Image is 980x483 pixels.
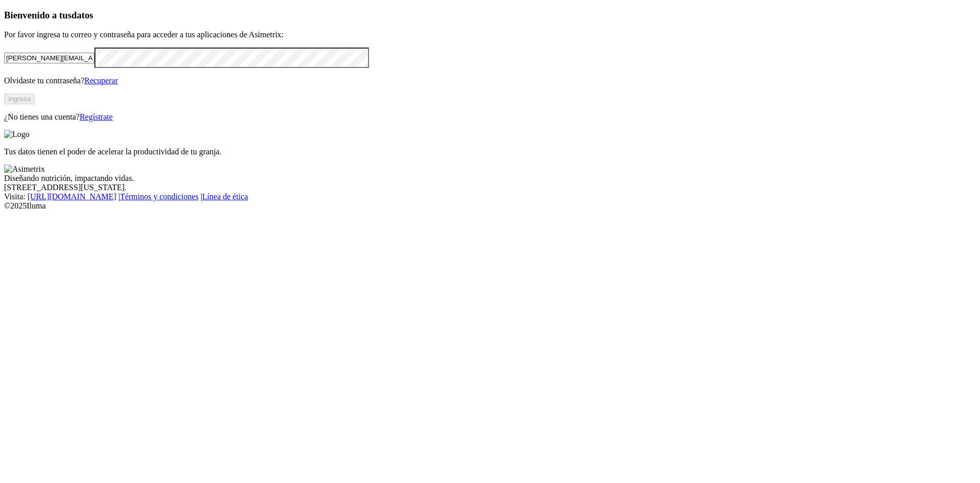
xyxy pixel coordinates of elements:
[4,94,35,104] button: Ingresa
[202,192,248,201] a: Línea de ética
[120,192,199,201] a: Términos y condiciones
[28,192,116,201] a: [URL][DOMAIN_NAME]
[4,165,45,174] img: Asimetrix
[4,183,976,192] div: [STREET_ADDRESS][US_STATE].
[84,76,118,85] a: Recuperar
[4,76,976,85] p: Olvidaste tu contraseña?
[4,53,94,63] input: Tu correo
[4,147,976,156] p: Tus datos tienen el poder de acelerar la productividad de tu granja.
[4,112,976,122] p: ¿No tienes una cuenta?
[4,10,976,21] h3: Bienvenido a tus
[80,112,113,121] a: Regístrate
[4,30,976,39] p: Por favor ingresa tu correo y contraseña para acceder a tus aplicaciones de Asimetrix:
[4,192,976,201] div: Visita : | |
[4,130,30,139] img: Logo
[71,10,93,20] span: datos
[4,174,976,183] div: Diseñando nutrición, impactando vidas.
[4,201,976,211] div: © 2025 Iluma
